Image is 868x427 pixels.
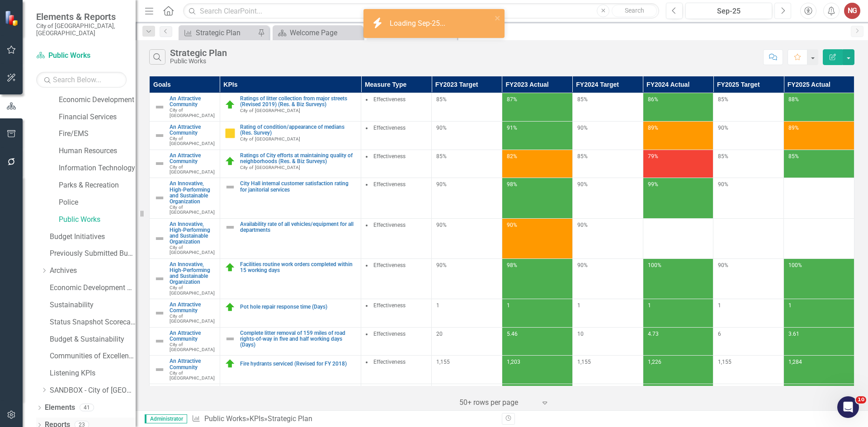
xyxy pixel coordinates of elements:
a: An Attractive Community [170,358,215,370]
img: Not Defined [154,364,165,375]
span: City of [GEOGRAPHIC_DATA] [170,371,215,380]
div: Loading Sep-25... [390,19,448,29]
td: Double-Click to Edit [361,121,432,150]
td: Double-Click to Edit [361,384,432,413]
a: City Hall internal customer satisfaction rating for janitorial services [240,181,357,192]
a: Parks & Recreation [59,180,136,191]
td: Double-Click to Edit [361,150,432,178]
span: 1 [788,302,792,309]
td: Double-Click to Edit [361,258,432,299]
a: Listening KPIs [50,368,136,379]
div: Welcome Page [290,27,361,38]
a: KPIs [250,414,264,423]
td: Double-Click to Edit Right Click for Context Menu [150,356,220,384]
a: Financial Services [59,112,136,122]
a: Archives [50,266,136,276]
span: City of [GEOGRAPHIC_DATA] [170,205,215,215]
img: On Target [225,358,236,369]
span: 90% [436,222,447,228]
a: An Attractive Community [170,153,215,164]
span: 85% [788,153,799,160]
span: Effectiveness [373,96,406,103]
img: Caution [225,128,236,139]
span: 90% [718,125,728,131]
a: Rating of condition/appearance of medians (Res. Survey) [240,124,357,136]
span: 85% [436,153,447,160]
td: Double-Click to Edit Right Click for Context Menu [220,121,361,150]
button: Sep-25 [685,3,772,19]
span: City of [GEOGRAPHIC_DATA] [170,164,215,174]
a: Ratings of litter collection from major streets (Revised 2019) (Res. & Biz Surveys) [240,96,357,108]
a: Complete litter removal of 159 miles of road rights-of-way in five and half working days (Days) [240,330,357,348]
a: Budget & Sustainability [50,334,136,345]
span: Effectiveness [373,153,406,160]
img: Not Defined [154,273,165,284]
span: Effectiveness [373,331,406,337]
span: City of [GEOGRAPHIC_DATA] [170,136,215,146]
div: 41 [80,404,94,412]
span: 1 [436,302,439,309]
span: 90% [577,125,588,131]
div: Strategic Plan [196,27,255,38]
span: Effectiveness [373,222,406,228]
span: City of [GEOGRAPHIC_DATA] [240,136,300,141]
span: 100% [788,262,802,268]
span: 6 [718,331,721,337]
img: Not Defined [154,192,165,203]
span: Search [625,7,644,14]
span: 1,155 [718,359,731,365]
a: Economic Development [59,95,136,105]
span: 88% [788,96,799,103]
span: 90% [718,262,728,268]
td: Double-Click to Edit [361,356,432,384]
span: 1 [718,302,721,309]
img: On Target [225,99,236,110]
a: An Attractive Community [170,96,215,108]
span: 3.61 [788,331,799,337]
iframe: Intercom live chat [837,396,859,418]
span: 91% [507,125,517,131]
a: Fire hydrants serviced (Revised for FY 2018) [240,361,357,367]
span: Effectiveness [373,359,406,365]
td: Double-Click to Edit Right Click for Context Menu [220,356,361,384]
td: Double-Click to Edit Right Click for Context Menu [220,384,361,413]
td: Double-Click to Edit [361,178,432,218]
span: 98% [507,181,517,188]
td: Double-Click to Edit [361,327,432,356]
span: Effectiveness [373,262,406,268]
span: 4.73 [648,331,659,337]
a: Public Works [59,215,136,225]
span: 1,284 [788,359,802,365]
span: 20 [436,331,443,337]
span: 1,203 [507,359,520,365]
span: 1 [648,302,651,309]
td: Double-Click to Edit Right Click for Context Menu [220,299,361,327]
a: Pot hole repair response time (Days) [240,304,357,310]
input: Search Below... [36,72,127,88]
a: Status Snapshot Scorecard [50,317,136,328]
span: 90% [577,181,588,188]
td: Double-Click to Edit Right Click for Context Menu [220,218,361,258]
span: Administrator [145,414,187,423]
div: Strategic Plan [170,48,227,58]
img: Not Defined [154,130,165,141]
span: 85% [718,96,728,103]
a: Elements [45,403,75,413]
span: 79% [648,153,658,160]
td: Double-Click to Edit Right Click for Context Menu [220,327,361,356]
a: An Innovative, High-Performing and Sustainable Organization [170,181,215,205]
span: 90% [577,222,588,228]
span: 85% [718,153,728,160]
td: Double-Click to Edit Right Click for Context Menu [220,150,361,178]
a: Economic Development Office [50,283,136,293]
span: 85% [577,96,588,103]
span: 86% [648,96,658,103]
span: Effectiveness [373,302,406,309]
span: 90% [436,181,447,188]
td: Double-Click to Edit Right Click for Context Menu [220,258,361,299]
input: Search ClearPoint... [183,3,659,19]
span: 90% [507,222,517,228]
td: Double-Click to Edit Right Click for Context Menu [150,121,220,150]
a: Ratings of City efforts at maintaining quality of neighborhoods (Res. & Biz Surveys) [240,153,357,164]
a: An Attractive Community [170,330,215,342]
